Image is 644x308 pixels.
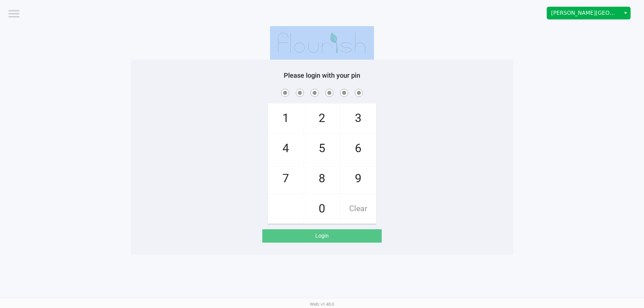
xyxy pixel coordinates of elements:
span: Web: v1.40.0 [310,302,334,307]
span: 3 [340,104,376,133]
span: 1 [268,104,304,133]
span: 9 [340,164,376,193]
span: 0 [304,194,340,224]
h5: Please login with your pin [136,71,508,79]
span: [PERSON_NAME][GEOGRAPHIC_DATA] [551,9,616,17]
button: Select [621,7,630,19]
span: 8 [304,164,340,193]
span: 4 [268,134,304,163]
span: 7 [268,164,304,193]
span: 5 [304,134,340,163]
span: Clear [340,194,376,224]
span: 6 [340,134,376,163]
span: 2 [304,104,340,133]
